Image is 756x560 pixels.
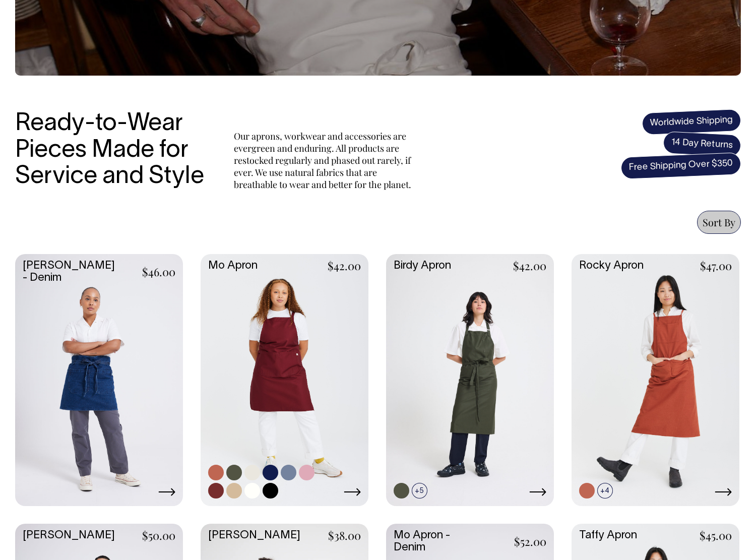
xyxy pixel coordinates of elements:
[620,152,741,179] span: Free Shipping Over $350
[703,215,735,229] span: Sort By
[15,111,212,191] h3: Ready-to-Wear Pieces Made for Service and Style
[663,131,741,157] span: 14 Day Returns
[597,483,613,499] span: +4
[642,109,741,135] span: Worldwide Shipping
[412,483,427,499] span: +5
[234,130,415,191] p: Our aprons, workwear and accessories are evergreen and enduring. All products are restocked regul...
